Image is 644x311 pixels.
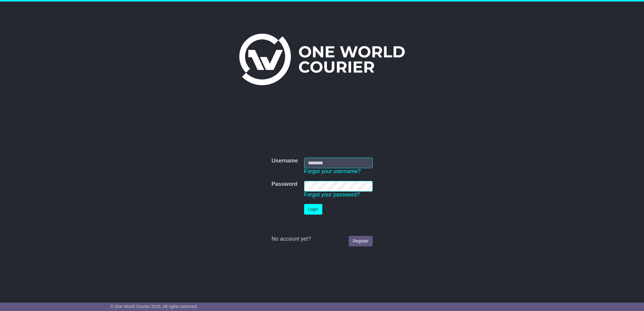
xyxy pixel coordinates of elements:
[304,192,360,198] a: Forgot your password?
[304,168,361,174] a: Forgot your username?
[271,236,372,242] div: No account yet?
[349,236,372,246] a: Register
[110,304,198,309] span: © One World Courier 2025. All rights reserved.
[304,204,322,215] button: Login
[271,181,297,188] label: Password
[271,158,298,164] label: Username
[239,34,405,85] img: One World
